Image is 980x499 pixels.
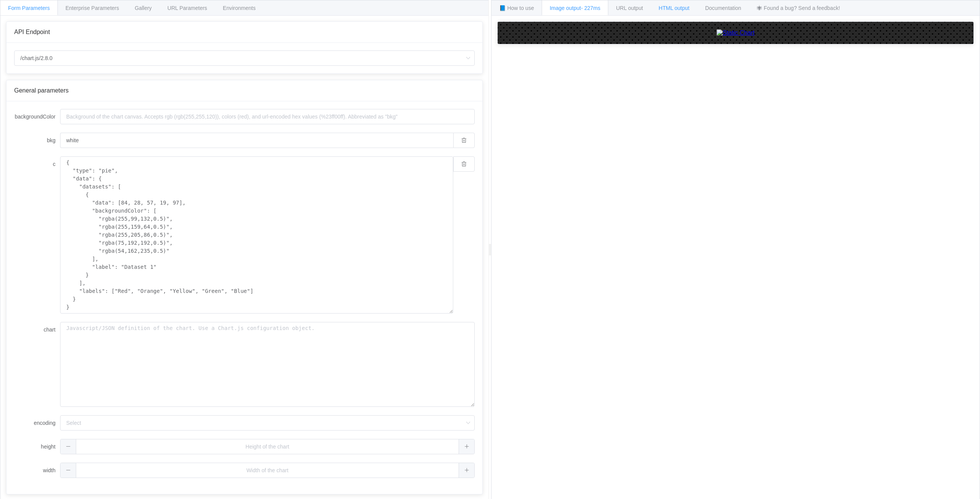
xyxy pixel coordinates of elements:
label: encoding [14,415,60,431]
input: Width of the chart [60,463,475,478]
span: Image output [550,5,600,11]
span: Documentation [705,5,741,11]
span: Gallery [135,5,152,11]
span: Environments [223,5,256,11]
label: height [14,439,60,454]
span: 📘 How to use [499,5,534,11]
label: chart [14,322,60,337]
label: c [14,156,60,172]
input: Select [60,415,475,431]
input: Height of the chart [60,439,475,454]
label: bkg [14,133,60,148]
a: Static Chart [505,29,966,36]
span: URL Parameters [167,5,207,11]
img: Static Chart [717,29,755,36]
span: HTML output [659,5,689,11]
input: Select [14,50,475,66]
span: API Endpoint [14,29,50,35]
span: Enterprise Parameters [65,5,119,11]
span: - 227ms [581,5,601,11]
input: Background of the chart canvas. Accepts rgb (rgb(255,255,120)), colors (red), and url-encoded hex... [60,133,453,148]
label: backgroundColor [14,109,60,124]
span: 🕷 Found a bug? Send a feedback! [757,5,840,11]
span: General parameters [14,87,69,94]
span: URL output [616,5,643,11]
span: Form Parameters [8,5,50,11]
input: Background of the chart canvas. Accepts rgb (rgb(255,255,120)), colors (red), and url-encoded hex... [60,109,475,124]
label: width [14,463,60,478]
